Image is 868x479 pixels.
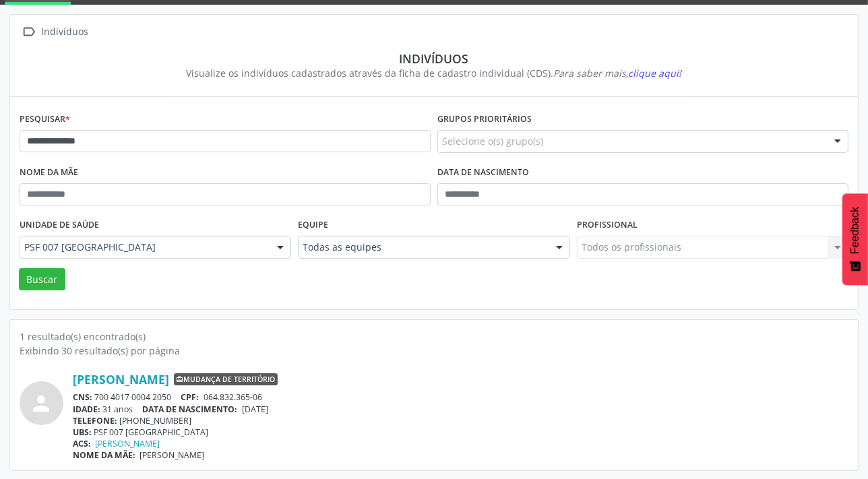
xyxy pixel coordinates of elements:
[437,109,532,130] label: Grupos prioritários
[242,404,268,415] span: [DATE]
[143,404,238,415] span: DATA DE NASCIMENTO:
[181,391,199,403] span: CPF:
[174,373,278,385] span: Mudança de território
[20,22,91,42] a:  Indivíduos
[73,449,135,461] span: NOME DA MÃE:
[629,67,682,79] span: clique aqui!
[20,109,70,130] label: Pesquisar
[437,162,529,183] label: Data de nascimento
[73,372,169,387] a: [PERSON_NAME]
[73,391,848,403] div: 700 4017 0004 2050
[20,344,848,358] div: Exibindo 30 resultado(s) por página
[73,404,100,415] span: IDADE:
[842,193,868,285] button: Feedback - Mostrar pesquisa
[20,215,99,236] label: Unidade de saúde
[29,51,839,66] div: Indivíduos
[554,67,682,79] i: Para saber mais,
[73,426,92,438] span: UBS:
[73,438,91,449] span: ACS:
[73,415,848,426] div: [PHONE_NUMBER]
[30,391,54,416] i: person
[577,215,638,236] label: Profissional
[39,22,91,42] div: Indivíduos
[303,241,542,254] span: Todas as equipes
[849,207,861,254] span: Feedback
[20,22,39,42] i: 
[442,134,543,148] span: Selecione o(s) grupo(s)
[73,415,117,426] span: TELEFONE:
[24,241,263,254] span: PSF 007 [GEOGRAPHIC_DATA]
[29,66,839,80] div: Visualize os indivíduos cadastrados através da ficha de cadastro individual (CDS).
[20,329,848,344] div: 1 resultado(s) encontrado(s)
[204,391,262,403] span: 064.832.365-06
[73,426,848,438] div: PSF 007 [GEOGRAPHIC_DATA]
[298,215,328,236] label: Equipe
[19,268,65,291] button: Buscar
[96,438,160,449] a: [PERSON_NAME]
[73,404,848,415] div: 31 anos
[140,449,205,461] span: [PERSON_NAME]
[73,391,92,403] span: CNS:
[20,162,78,183] label: Nome da mãe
